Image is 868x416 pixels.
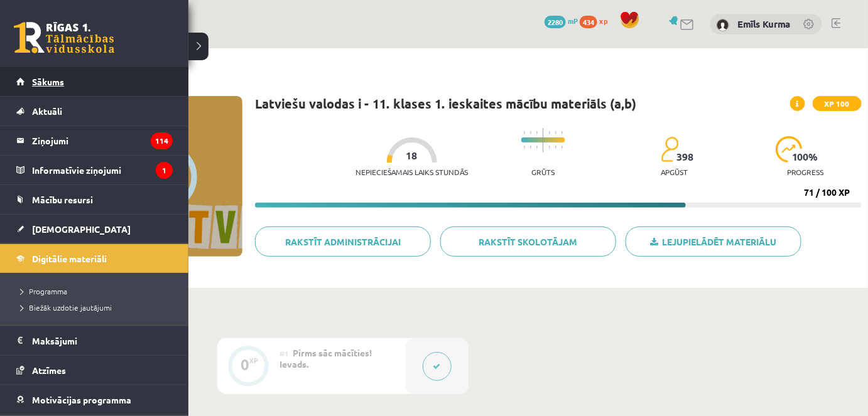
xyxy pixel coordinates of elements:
[250,357,259,364] div: XP
[536,131,538,134] img: icon-short-line-57e1e144782c952c97e751825c79c345078a6d821885a25fce030b3d8c18986b.svg
[531,168,555,176] p: Grūts
[524,131,525,134] img: icon-short-line-57e1e144782c952c97e751825c79c345078a6d821885a25fce030b3d8c18986b.svg
[280,347,372,370] span: Pirms sāc mācīties! Ievads.
[561,146,563,149] img: icon-short-line-57e1e144782c952c97e751825c79c345078a6d821885a25fce030b3d8c18986b.svg
[32,253,107,264] span: Digitālie materiāli
[16,244,173,273] a: Digitālie materiāli
[530,146,531,149] img: icon-short-line-57e1e144782c952c97e751825c79c345078a6d821885a25fce030b3d8c18986b.svg
[16,215,173,243] a: [DEMOGRAPHIC_DATA]
[16,302,112,312] span: Biežāk uzdotie jautājumi
[32,126,173,155] legend: Ziņojumi
[787,168,824,176] p: progress
[549,146,550,149] img: icon-short-line-57e1e144782c952c97e751825c79c345078a6d821885a25fce030b3d8c18986b.svg
[32,326,173,355] legend: Maksājumi
[16,185,173,214] a: Mācību resursi
[16,67,173,96] a: Sākums
[156,162,173,179] i: 1
[355,168,468,176] p: Nepieciešamais laiks stundās
[16,286,67,296] span: Programma
[545,16,578,26] a: 2280 mP
[255,227,431,257] a: Rakstīt administrācijai
[14,22,114,53] a: Rīgas 1. Tālmācības vidusskola
[737,18,790,30] a: Emīls Kurma
[661,136,679,163] img: students-c634bb4e5e11cddfef0936a35e636f08e4e9abd3cc4e673bd6f9a4125e45ecb1.svg
[530,131,531,134] img: icon-short-line-57e1e144782c952c97e751825c79c345078a6d821885a25fce030b3d8c18986b.svg
[545,16,566,28] span: 2280
[580,16,614,26] a: 434 xp
[16,126,173,155] a: Ziņojumi114
[676,151,693,163] span: 398
[561,131,563,134] img: icon-short-line-57e1e144782c952c97e751825c79c345078a6d821885a25fce030b3d8c18986b.svg
[626,227,801,257] a: Lejupielādēt materiālu
[717,19,729,31] img: Emīls Kurma
[16,285,176,297] a: Programma
[16,302,176,313] a: Biežāk uzdotie jautājumi
[406,150,418,161] span: 18
[32,156,173,184] legend: Informatīvie ziņojumi
[241,359,250,370] div: 0
[536,146,538,149] img: icon-short-line-57e1e144782c952c97e751825c79c345078a6d821885a25fce030b3d8c18986b.svg
[16,385,173,414] a: Motivācijas programma
[16,97,173,125] a: Aktuāli
[543,128,544,152] img: icon-long-line-d9ea69661e0d244f92f715978eff75569469978d946b2353a9bb055b3ed8787d.svg
[32,223,131,235] span: [DEMOGRAPHIC_DATA]
[813,96,862,111] span: XP 100
[599,16,607,26] span: xp
[555,131,556,134] img: icon-short-line-57e1e144782c952c97e751825c79c345078a6d821885a25fce030b3d8c18986b.svg
[16,156,173,184] a: Informatīvie ziņojumi1
[255,96,636,111] h1: Latviešu valodas i - 11. klases 1. ieskaites mācību materiāls (a,b)
[16,356,173,385] a: Atzīmes
[32,365,66,376] span: Atzīmes
[661,168,688,176] p: apgūst
[32,105,62,117] span: Aktuāli
[776,136,803,163] img: icon-progress-161ccf0a02000e728c5f80fcf4c31c7af3da0e1684b2b1d7c360e028c24a22f1.svg
[32,76,64,87] span: Sākums
[32,394,131,405] span: Motivācijas programma
[549,131,550,134] img: icon-short-line-57e1e144782c952c97e751825c79c345078a6d821885a25fce030b3d8c18986b.svg
[555,146,556,149] img: icon-short-line-57e1e144782c952c97e751825c79c345078a6d821885a25fce030b3d8c18986b.svg
[16,326,173,355] a: Maksājumi
[440,227,616,257] a: Rakstīt skolotājam
[568,16,578,26] span: mP
[524,146,525,149] img: icon-short-line-57e1e144782c952c97e751825c79c345078a6d821885a25fce030b3d8c18986b.svg
[580,16,597,28] span: 434
[151,132,173,149] i: 114
[280,348,290,358] span: #1
[792,151,819,163] span: 100 %
[32,194,93,205] span: Mācību resursi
